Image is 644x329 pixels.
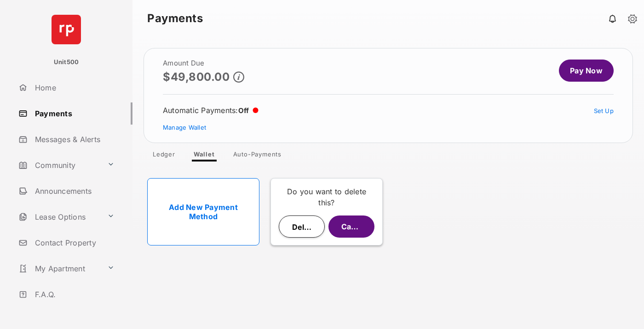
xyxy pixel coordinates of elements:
[15,206,103,228] a: Lease Options
[147,178,259,245] a: Add New Payment Method
[163,60,244,67] h2: Amount Due
[15,257,103,280] a: My Apartment
[238,106,249,115] span: Off
[328,215,374,238] button: Cancel
[186,150,222,162] a: Wallet
[15,232,132,254] a: Contact Property
[163,106,259,115] div: Automatic Payments :
[15,128,132,150] a: Messages & Alerts
[52,15,81,44] img: svg+xml;base64,PHN2ZyB4bWxucz0iaHR0cDovL3d3dy53My5vcmcvMjAwMC9zdmciIHdpZHRoPSI2NCIgaGVpZ2h0PSI2NC...
[54,58,79,67] p: Unit500
[15,102,132,125] a: Payments
[163,124,206,131] a: Manage Wallet
[15,154,103,176] a: Community
[226,150,289,162] a: Auto-Payments
[278,186,375,208] p: Do you want to delete this?
[145,150,183,162] a: Ledger
[341,222,366,231] span: Cancel
[279,215,325,238] button: Delete
[147,13,203,24] strong: Payments
[594,107,614,114] a: Set Up
[15,283,132,305] a: F.A.Q.
[163,71,230,83] p: $49,800.00
[15,180,132,202] a: Announcements
[292,222,316,232] span: Delete
[15,77,132,99] a: Home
